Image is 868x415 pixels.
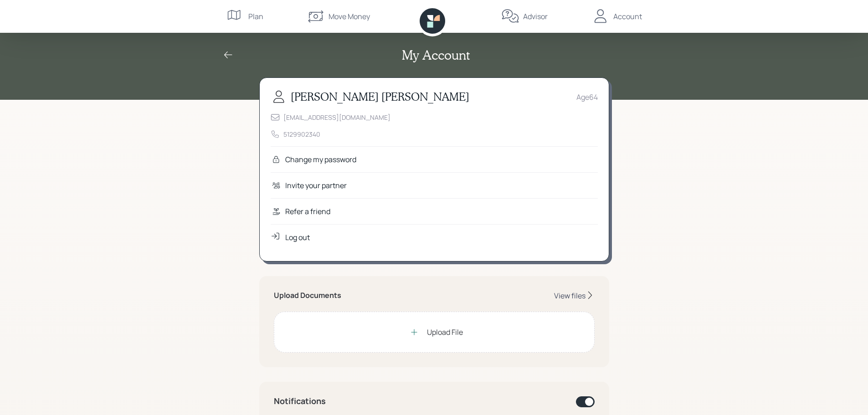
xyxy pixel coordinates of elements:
[613,11,642,22] div: Account
[285,180,347,191] div: Invite your partner
[283,113,390,122] div: [EMAIL_ADDRESS][DOMAIN_NAME]
[291,90,469,103] h3: [PERSON_NAME] [PERSON_NAME]
[554,291,586,301] div: View files
[427,327,463,338] div: Upload File
[285,206,330,217] div: Refer a friend
[283,129,320,139] div: 5129902340
[274,291,341,300] h5: Upload Documents
[285,232,310,243] div: Log out
[402,47,470,63] h2: My Account
[329,11,370,22] div: Move Money
[523,11,548,22] div: Advisor
[248,11,263,22] div: Plan
[274,396,326,406] h4: Notifications
[576,92,598,102] div: Age 64
[285,154,356,165] div: Change my password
